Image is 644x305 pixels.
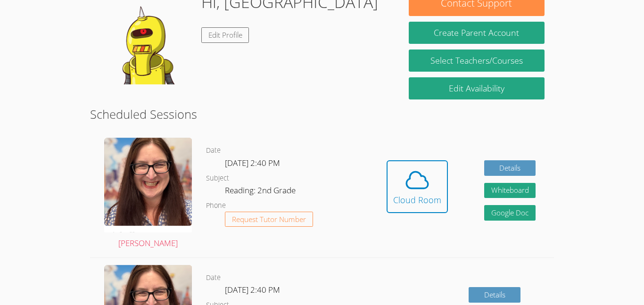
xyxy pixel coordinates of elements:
[409,22,545,44] button: Create Parent Account
[232,216,306,223] span: Request Tutor Number
[225,184,297,200] dd: Reading: 2nd Grade
[225,284,280,295] span: [DATE] 2:40 PM
[225,157,280,168] span: [DATE] 2:40 PM
[206,173,229,184] dt: Subject
[206,200,226,212] dt: Phone
[409,49,545,72] a: Select Teachers/Courses
[393,193,441,206] div: Cloud Room
[484,183,536,198] button: Whiteboard
[104,138,192,232] img: Screenshot%202025-03-23%20at%207.52.37%E2%80%AFPM.png
[206,145,221,157] dt: Date
[201,27,249,43] a: Edit Profile
[90,105,554,123] h2: Scheduled Sessions
[387,160,448,213] button: Cloud Room
[104,138,192,250] a: [PERSON_NAME]
[484,160,536,176] a: Details
[409,77,545,99] a: Edit Availability
[484,205,536,221] a: Google Doc
[206,272,221,284] dt: Date
[225,212,313,227] button: Request Tutor Number
[469,287,520,303] a: Details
